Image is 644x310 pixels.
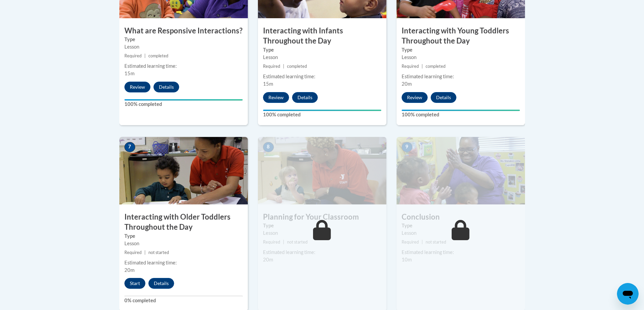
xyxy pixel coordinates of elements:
span: 15m [263,81,273,87]
span: 7 [124,142,135,152]
button: Details [148,278,174,289]
img: Course Image [119,137,248,204]
span: Required [402,64,419,69]
span: | [422,239,423,245]
div: Estimated learning time: [402,73,520,80]
div: Your progress [124,99,243,101]
div: Lesson [124,43,243,51]
label: Type [402,46,520,54]
span: not started [148,250,169,255]
div: Estimated learning time: [263,249,381,256]
label: Type [124,232,243,240]
div: Your progress [263,110,381,111]
span: Required [402,239,419,245]
span: not started [287,239,308,245]
span: 8 [263,142,274,152]
label: 100% completed [124,101,243,108]
span: | [144,250,146,255]
label: Type [402,222,520,229]
img: Course Image [258,137,386,204]
label: 100% completed [402,111,520,118]
h3: Conclusion [397,212,525,222]
span: 15m [124,71,135,76]
button: Review [124,82,150,92]
div: Estimated learning time: [402,249,520,256]
span: Required [124,53,142,58]
span: completed [287,64,307,69]
label: Type [124,36,243,43]
button: Review [402,92,428,103]
span: completed [426,64,446,69]
span: 20m [263,257,273,262]
label: 100% completed [263,111,381,118]
label: Type [263,46,381,54]
span: 20m [402,81,412,87]
span: not started [426,239,446,245]
span: | [283,239,284,245]
span: | [422,64,423,69]
div: Lesson [263,229,381,237]
span: Required [263,239,280,245]
span: | [144,53,146,58]
div: Lesson [402,54,520,61]
div: Estimated learning time: [124,259,243,266]
h3: Interacting with Older Toddlers Throughout the Day [119,212,248,233]
span: Required [263,64,280,69]
button: Review [263,92,289,103]
span: Required [124,250,142,255]
button: Details [153,82,179,92]
h3: What are Responsive Interactions? [119,26,248,36]
button: Details [292,92,318,103]
label: 0% completed [124,297,243,304]
h3: Planning for Your Classroom [258,212,386,222]
div: Your progress [402,110,520,111]
div: Lesson [402,229,520,237]
button: Details [431,92,456,103]
div: Lesson [263,54,381,61]
label: Type [263,222,381,229]
span: 20m [124,267,135,273]
span: 9 [402,142,412,152]
div: Estimated learning time: [263,73,381,80]
button: Start [124,278,145,289]
iframe: Button to launch messaging window [617,283,639,305]
div: Estimated learning time: [124,62,243,70]
span: 10m [402,257,412,262]
div: Lesson [124,240,243,247]
h3: Interacting with Infants Throughout the Day [258,26,386,47]
span: | [283,64,284,69]
span: completed [148,53,168,58]
img: Course Image [397,137,525,204]
h3: Interacting with Young Toddlers Throughout the Day [397,26,525,47]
